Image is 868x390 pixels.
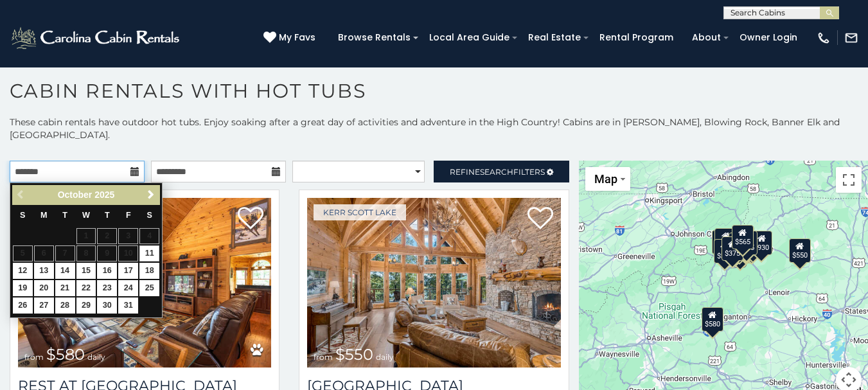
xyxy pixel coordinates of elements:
span: from [314,352,333,362]
a: 21 [55,280,75,296]
button: Change map style [585,167,630,191]
a: 18 [139,263,159,279]
a: 28 [55,297,75,314]
a: RefineSearchFilters [434,161,569,182]
div: $380 [741,231,763,256]
a: 16 [97,263,117,279]
span: Map [594,172,617,186]
span: Wednesday [82,211,90,220]
a: 12 [13,263,33,279]
div: $395 [736,231,757,255]
a: 11 [139,245,159,261]
span: 2025 [94,190,114,200]
img: White-1-2.png [10,25,183,51]
a: About [686,28,727,48]
a: Lake Haven Lodge from $550 daily [307,198,560,368]
div: $650 [712,229,734,254]
span: $580 [46,345,85,364]
a: Owner Login [733,28,804,48]
div: $695 [741,233,763,257]
span: Next [146,190,156,200]
span: Sunday [20,211,25,220]
a: Real Estate [522,28,587,48]
span: Saturday [147,211,152,220]
a: Kerr Scott Lake [314,204,406,220]
img: mail-regular-white.png [844,31,858,45]
a: Browse Rentals [332,28,417,48]
img: phone-regular-white.png [817,31,831,45]
button: Toggle fullscreen view [836,167,862,193]
a: 14 [55,263,75,279]
div: $395 [714,228,736,253]
span: My Favs [279,31,315,44]
span: Tuesday [62,211,67,220]
img: Lake Haven Lodge [307,198,560,368]
a: Add to favorites [527,206,553,233]
a: 20 [34,280,54,296]
div: $930 [750,231,772,255]
a: 25 [139,280,159,296]
a: 24 [118,280,138,296]
a: 23 [97,280,117,296]
div: $550 [789,238,811,262]
a: 17 [118,263,138,279]
a: 27 [34,297,54,314]
span: daily [376,352,394,362]
span: Friday [126,211,131,220]
a: 22 [76,280,96,296]
a: 30 [97,297,117,314]
span: Refine Filters [450,167,545,177]
span: Monday [40,211,48,220]
span: daily [87,352,105,362]
span: from [24,352,44,362]
a: 31 [118,297,138,314]
span: Thursday [105,211,110,220]
div: $230 [716,227,738,252]
div: $375 [722,236,743,261]
span: October [58,190,93,200]
a: 29 [76,297,96,314]
a: My Favs [263,31,319,45]
div: $565 [731,225,753,249]
a: 19 [13,280,33,296]
a: 26 [13,297,33,314]
span: Search [480,167,513,177]
a: Next [143,187,159,203]
a: 13 [34,263,54,279]
div: $375 [729,238,751,263]
a: Add to favorites [238,206,263,233]
a: 15 [76,263,96,279]
span: $550 [335,345,373,364]
div: $355 [714,238,736,263]
a: Local Area Guide [423,28,516,48]
a: Rental Program [593,28,680,48]
div: $580 [702,306,723,331]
